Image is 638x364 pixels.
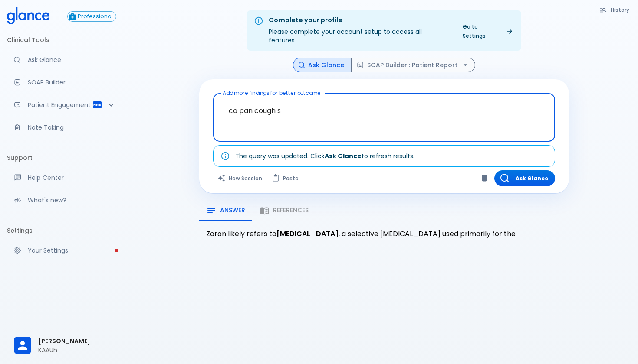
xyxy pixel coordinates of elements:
[325,152,362,160] strong: Ask Glance
[7,191,123,210] div: Recent updates and feature releases
[75,13,116,20] span: Professional
[28,123,116,132] p: Note Taking
[7,331,123,361] div: [PERSON_NAME]KAAUh
[28,101,92,109] p: Patient Engagement
[494,170,555,186] button: Ask Glance
[7,95,123,114] div: Patient Reports & Referrals
[293,58,352,73] button: Ask Glance
[7,220,123,241] li: Settings
[276,229,339,239] strong: [MEDICAL_DATA]
[28,78,116,87] p: SOAP Builder
[67,11,116,22] button: Professional
[595,3,635,16] button: History
[267,170,304,186] button: Paste from clipboard
[28,246,116,255] p: Your Settings
[28,173,116,182] p: Help Center
[223,89,321,97] label: Add more findings for better outcome
[7,29,123,50] li: Clinical Tools
[457,20,518,42] a: Go to Settings
[478,172,491,185] button: Clear
[220,207,245,214] span: Answer
[7,118,123,137] a: Advanced note-taking
[38,346,116,354] p: KAAUh
[7,50,123,69] a: Moramiz: Find ICD10AM codes instantly
[206,228,562,240] p: Zoron likely refers to , a selective [MEDICAL_DATA] used primarily for the
[28,196,116,205] p: What's new?
[213,170,267,186] button: Clears all inputs and results.
[269,13,451,48] div: Please complete your account setup to access all features.
[7,147,123,168] li: Support
[67,11,123,22] a: Click to view or change your subscription
[269,16,451,25] div: Complete your profile
[7,168,123,187] a: Get help from our support team
[38,337,116,346] span: [PERSON_NAME]
[7,241,123,260] a: Please complete account setup
[351,58,475,73] button: SOAP Builder : Patient Report
[235,148,414,164] div: The query was updated. Click to refresh results.
[28,55,116,64] p: Ask Glance
[219,97,549,124] textarea: co pan cough s
[7,73,123,92] a: Docugen: Compose a clinical documentation in seconds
